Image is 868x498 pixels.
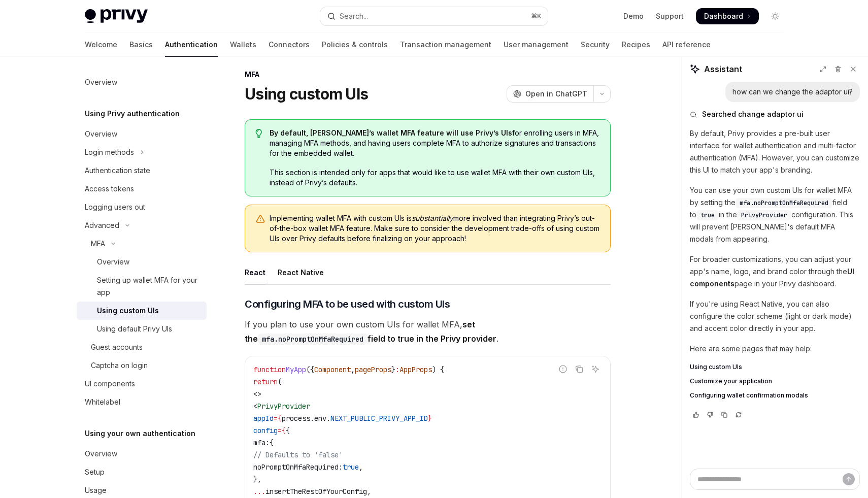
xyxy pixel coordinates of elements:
div: Overview [85,128,117,140]
div: MFA [91,238,105,250]
span: } [391,365,395,374]
span: = [278,426,282,435]
span: Configuring wallet confirmation modals [690,391,808,400]
a: Overview [77,253,207,271]
button: Toggle dark mode [767,8,783,24]
span: This section is intended only for apps that would like to use wallet MFA with their own custom UI... [270,168,600,188]
button: Reload last chat [732,410,745,420]
svg: Warning [255,214,265,224]
a: API reference [662,32,711,57]
a: Transaction management [400,32,491,57]
div: Overview [85,76,117,88]
a: Guest accounts [77,338,207,356]
strong: By default, [PERSON_NAME]’s wallet MFA feature will use Privy’s UIs [270,128,512,137]
button: Open in ChatGPT [507,85,593,103]
span: MyApp [286,365,306,374]
span: { [278,414,282,423]
span: Dashboard [704,11,743,21]
button: Copy the contents from the code block [573,362,586,376]
img: light logo [85,9,148,23]
span: Searched change adaptor ui [702,109,804,119]
div: Setting up wallet MFA for your app [97,274,201,298]
div: Captcha on login [91,359,148,372]
button: Searched change adaptor ui [690,109,860,119]
span: pageProps [355,365,391,374]
div: Overview [97,256,129,268]
a: Using default Privy UIs [77,320,207,338]
div: Guest accounts [91,341,143,353]
span: { [282,426,286,435]
button: Send message [843,473,855,485]
button: Report incorrect code [556,362,570,376]
div: MFA [245,70,611,80]
span: ( [278,377,282,386]
h5: Using Privy authentication [85,108,180,120]
div: Advanced [85,219,119,231]
span: PrivyProvider [741,211,787,219]
span: Implementing wallet MFA with custom UIs is more involved than integrating Privy’s out-of-the-box ... [270,213,600,244]
div: Logging users out [85,201,145,213]
a: Using custom UIs [690,363,860,371]
span: true [700,211,715,219]
svg: Tip [255,129,262,138]
strong: UI components [690,267,854,288]
span: function [253,365,286,374]
span: Component [314,365,351,374]
span: config [253,426,278,435]
span: ⌘ K [531,12,542,20]
div: Using default Privy UIs [97,323,172,335]
button: Toggle Login methods section [77,143,207,161]
p: If you're using React Native, you can also configure the color scheme (light or dark mode) and ac... [690,298,860,335]
h5: Using your own authentication [85,427,195,440]
button: Ask AI [589,362,602,376]
span: Assistant [704,63,742,75]
span: return [253,377,278,386]
div: React Native [278,260,324,284]
div: Setup [85,466,105,478]
span: . [326,414,330,423]
textarea: Ask a question... [690,469,860,490]
a: Logging users out [77,198,207,216]
span: Customize your application [690,377,772,385]
button: Vote that response was good [690,410,702,420]
div: how can we change the adaptor ui? [732,87,853,97]
a: UI components [77,375,207,393]
a: Using custom UIs [77,302,207,320]
a: Customize your application [690,377,860,385]
div: Login methods [85,146,134,158]
button: Open search [320,7,548,25]
a: Dashboard [696,8,759,24]
button: Copy chat response [718,410,730,420]
div: Access tokens [85,183,134,195]
a: Configuring wallet confirmation modals [690,391,860,400]
span: Using custom UIs [690,363,742,371]
div: Search... [340,10,368,22]
code: mfa.noPromptOnMfaRequired [258,334,368,345]
span: env [314,414,326,423]
a: Support [656,11,684,21]
span: <> [253,389,261,399]
span: { [270,438,274,447]
span: : [395,365,399,374]
a: Overview [77,445,207,463]
span: . [310,414,314,423]
div: Overview [85,448,117,460]
a: Policies & controls [322,32,388,57]
button: Toggle Advanced section [77,216,207,235]
a: Recipes [622,32,650,57]
span: ({ [306,365,314,374]
a: Security [581,32,610,57]
p: You can use your own custom UIs for wallet MFA by setting the field to in the configuration. This... [690,184,860,245]
a: Setting up wallet MFA for your app [77,271,207,302]
span: Configuring MFA to be used with custom UIs [245,297,450,311]
a: Access tokens [77,180,207,198]
button: Vote that response was not good [704,410,716,420]
span: { [286,426,290,435]
button: Toggle MFA section [77,235,207,253]
span: appId [253,414,274,423]
div: Usage [85,484,107,496]
div: React [245,260,265,284]
span: // Defaults to 'false' [253,450,343,459]
p: By default, Privy provides a pre-built user interface for wallet authentication and multi-factor ... [690,127,860,176]
div: Authentication state [85,164,150,177]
